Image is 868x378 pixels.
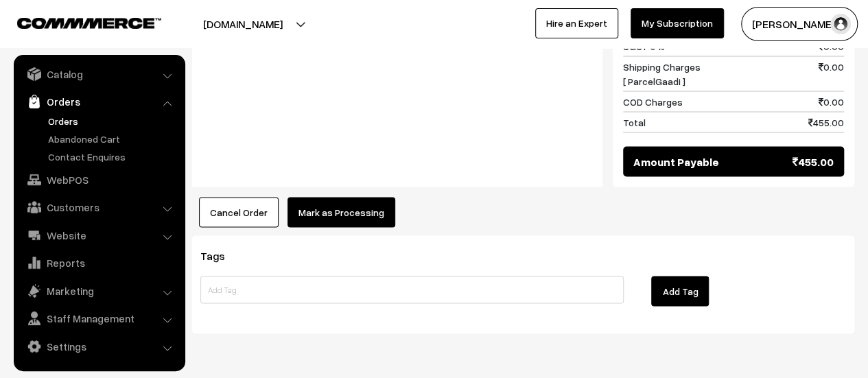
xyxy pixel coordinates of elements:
button: Mark as Processing [288,197,395,227]
button: [DOMAIN_NAME] [155,7,331,41]
span: 0.00 [819,59,844,88]
span: 455.00 [793,153,834,169]
a: Customers [17,195,180,220]
a: Staff Management [17,306,180,331]
img: COMMMERCE [17,18,161,28]
span: Amount Payable [633,153,719,169]
span: Tags [200,248,242,262]
a: Hire an Expert [535,8,618,38]
a: Orders [17,89,180,114]
a: Marketing [17,279,180,303]
a: Website [17,223,180,248]
a: Orders [45,114,180,128]
button: [PERSON_NAME] [741,7,858,41]
a: Abandoned Cart [45,132,180,146]
a: COMMMERCE [17,14,137,30]
a: My Subscription [631,8,724,38]
a: Catalog [17,62,180,86]
a: Contact Enquires [45,150,180,164]
span: Shipping Charges [ ParcelGaadi ] [623,59,701,88]
span: 0.00 [819,94,844,108]
button: Cancel Order [199,197,279,227]
input: Add Tag [200,276,624,303]
a: Reports [17,250,180,275]
span: Total [623,115,646,129]
button: Add Tag [651,276,709,306]
span: 455.00 [808,115,844,129]
span: COD Charges [623,94,683,108]
img: user [830,14,851,34]
a: WebPOS [17,167,180,192]
a: Settings [17,334,180,359]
